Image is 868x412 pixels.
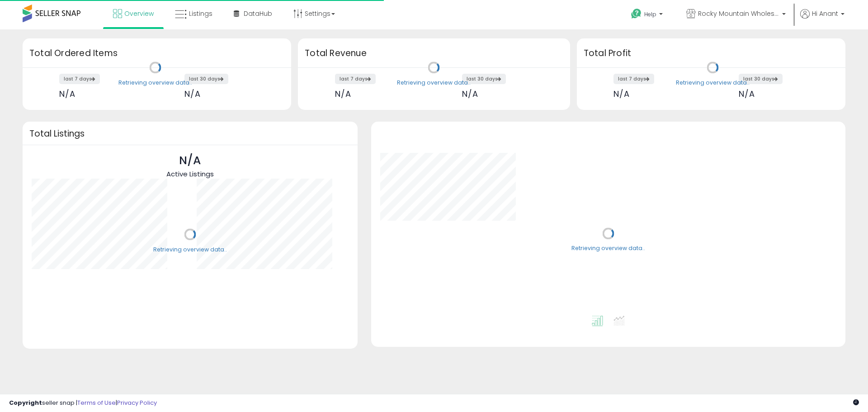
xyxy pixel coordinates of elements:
div: seller snap | | [9,399,157,407]
div: Retrieving overview data.. [397,79,471,87]
div: Retrieving overview data.. [118,79,192,87]
span: Rocky Mountain Wholesale [698,9,779,18]
a: Terms of Use [77,398,116,407]
div: Retrieving overview data.. [153,246,227,254]
span: DataHub [244,9,272,18]
a: Hi Anant [800,9,844,29]
div: Retrieving overview data.. [676,79,750,87]
span: Listings [189,9,212,18]
a: Help [624,1,672,29]
span: Hi Anant [812,9,838,18]
span: Help [644,10,656,18]
div: Retrieving overview data.. [571,245,645,253]
span: Overview [124,9,154,18]
a: Privacy Policy [117,398,157,407]
i: Get Help [631,8,642,19]
strong: Copyright [9,398,42,407]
